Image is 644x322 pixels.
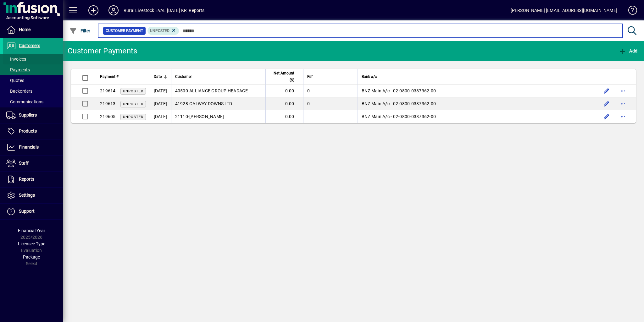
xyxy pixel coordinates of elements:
[618,112,628,122] button: More options
[265,110,303,123] td: 0.00
[100,73,119,80] span: Payment #
[189,114,224,119] span: [PERSON_NAME]
[18,228,45,233] span: Financial Year
[19,128,37,134] span: Products
[68,25,92,36] button: Filter
[19,161,29,166] span: Staff
[23,254,40,259] span: Package
[265,97,303,110] td: 0.00
[602,112,612,122] button: Edit
[175,101,188,106] span: 41928
[123,115,143,119] span: Unposted
[3,64,63,75] a: Payments
[307,73,354,80] div: Ref
[269,70,300,84] div: Net Amount ($)
[6,67,30,72] span: Payments
[19,177,34,182] span: Reports
[362,88,436,93] span: BNZ Main A/c - 02-0800-0387362-00
[6,78,24,83] span: Quotes
[100,114,116,119] span: 219605
[6,89,32,94] span: Backorders
[100,88,116,93] span: 219614
[3,204,63,219] a: Support
[68,46,137,56] div: Customer Payments
[511,5,617,15] div: [PERSON_NAME] [EMAIL_ADDRESS][DOMAIN_NAME]
[19,43,40,48] span: Customers
[3,139,63,155] a: Financials
[617,45,639,57] button: Add
[19,209,35,214] span: Support
[307,101,310,106] span: 0
[150,85,171,97] td: [DATE]
[171,110,265,123] td: -
[19,145,39,150] span: Financials
[3,172,63,187] a: Reports
[150,110,171,123] td: [DATE]
[171,85,265,97] td: -
[3,188,63,203] a: Settings
[175,73,192,80] span: Customer
[150,97,171,110] td: [DATE]
[362,73,377,80] span: Bank a/c
[175,114,188,119] span: 21110
[602,99,612,109] button: Edit
[3,156,63,171] a: Staff
[3,75,63,86] a: Quotes
[19,193,35,198] span: Settings
[618,99,628,109] button: More options
[619,48,637,53] span: Add
[175,88,188,93] span: 40500
[19,27,31,32] span: Home
[147,27,179,35] mat-chip: Customer Payment Status: Unposted
[69,28,91,33] span: Filter
[3,123,63,139] a: Products
[6,57,26,62] span: Invoices
[189,101,232,106] span: GALWAY DOWNS LTD
[171,97,265,110] td: -
[18,241,45,246] span: Licensee Type
[154,73,162,80] span: Date
[83,5,103,16] button: Add
[123,102,143,106] span: Unposted
[154,73,167,80] div: Date
[3,86,63,96] a: Backorders
[100,101,116,106] span: 219613
[269,70,294,84] span: Net Amount ($)
[189,88,248,93] span: ALLIANCE GROUP HEADAGE
[307,73,313,80] span: Ref
[602,86,612,96] button: Edit
[362,114,436,119] span: BNZ Main A/c - 02-0800-0387362-00
[3,54,63,64] a: Invoices
[19,112,37,117] span: Suppliers
[106,28,143,34] span: Customer Payment
[3,96,63,107] a: Communications
[618,86,628,96] button: More options
[307,88,310,93] span: 0
[124,5,205,15] div: Rural Livestock EVAL [DATE] KR_Reports
[3,22,63,38] a: Home
[6,99,43,104] span: Communications
[265,85,303,97] td: 0.00
[123,89,143,93] span: Unposted
[100,73,146,80] div: Payment #
[362,101,436,106] span: BNZ Main A/c - 02-0800-0387362-00
[624,1,636,22] a: Knowledge Base
[103,5,124,16] button: Profile
[150,29,169,33] span: Unposted
[3,107,63,123] a: Suppliers
[362,73,591,80] div: Bank a/c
